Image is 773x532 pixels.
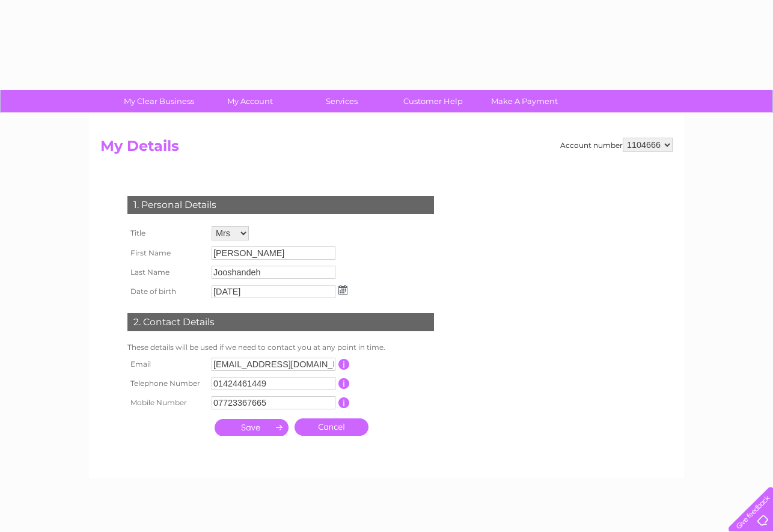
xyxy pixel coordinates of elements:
[124,374,209,393] th: Telephone Number
[124,243,209,263] th: First Name
[109,90,209,112] a: My Clear Business
[201,90,300,112] a: My Account
[124,282,209,301] th: Date of birth
[124,355,209,374] th: Email
[124,263,209,282] th: Last Name
[124,223,209,243] th: Title
[292,90,391,112] a: Services
[215,419,289,436] input: Submit
[338,285,347,295] img: ...
[475,90,574,112] a: Make A Payment
[338,359,350,370] input: Information
[295,418,368,436] a: Cancel
[124,393,209,412] th: Mobile Number
[338,397,350,408] input: Information
[383,90,483,112] a: Customer Help
[124,340,437,355] td: These details will be used if we need to contact you at any point in time.
[100,138,673,161] h2: My Details
[338,378,350,389] input: Information
[560,138,673,152] div: Account number
[127,313,434,331] div: 2. Contact Details
[127,196,434,214] div: 1. Personal Details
